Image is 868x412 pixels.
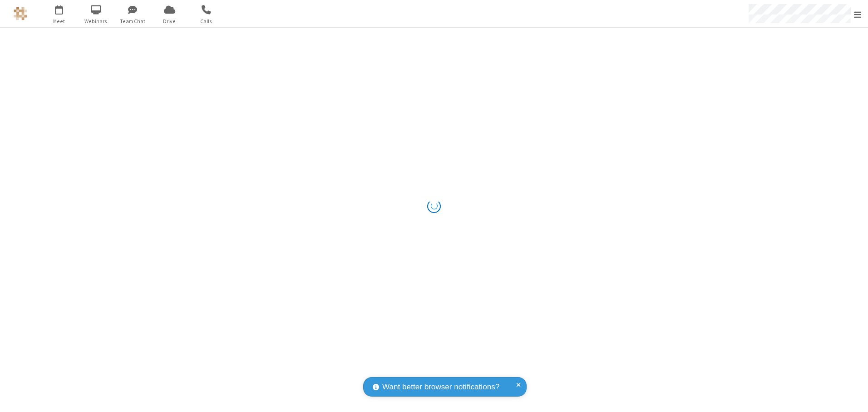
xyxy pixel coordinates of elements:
[79,17,113,25] span: Webinars
[153,17,187,25] span: Drive
[382,381,499,393] span: Want better browser notifications?
[116,17,150,25] span: Team Chat
[189,17,223,25] span: Calls
[14,7,27,20] img: QA Selenium DO NOT DELETE OR CHANGE
[42,17,76,25] span: Meet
